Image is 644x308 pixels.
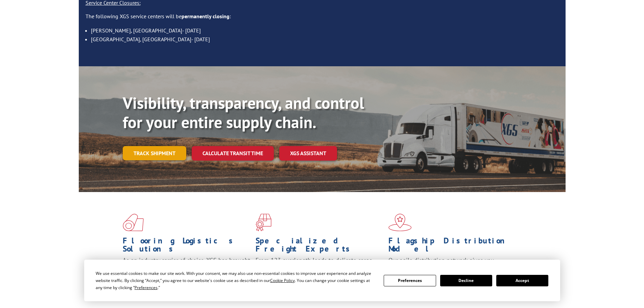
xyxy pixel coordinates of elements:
img: xgs-icon-total-supply-chain-intelligence-red [123,214,144,231]
b: Visibility, transparency, and control for your entire supply chain. [123,92,364,133]
p: From 123 overlength loads to delicate cargo, our experienced staff knows the best way to move you... [256,256,383,286]
a: Calculate transit time [192,146,274,161]
li: [PERSON_NAME], [GEOGRAPHIC_DATA]- [DATE] [91,26,559,35]
img: xgs-icon-flagship-distribution-model-red [388,214,412,231]
div: Cookie Consent Prompt [84,260,560,301]
button: Preferences [384,275,436,286]
span: Preferences [135,285,158,290]
strong: permanently closing [182,13,230,20]
h1: Flooring Logistics Solutions [123,237,251,256]
li: [GEOGRAPHIC_DATA], [GEOGRAPHIC_DATA]- [DATE] [91,35,559,44]
a: XGS ASSISTANT [279,146,337,161]
img: xgs-icon-focused-on-flooring-red [256,214,271,231]
h1: Specialized Freight Experts [256,237,383,256]
button: Accept [496,275,548,286]
div: We use essential cookies to make our site work. With your consent, we may also use non-essential ... [96,270,376,291]
a: Track shipment [123,146,186,160]
p: The following XGS service centers will be : [86,13,559,26]
span: Our agile distribution network gives you nationwide inventory management on demand. [388,256,513,272]
button: Decline [440,275,492,286]
span: Cookie Policy [270,278,295,283]
h1: Flagship Distribution Model [388,237,516,256]
span: As an industry carrier of choice, XGS has brought innovation and dedication to flooring logistics... [123,256,250,280]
